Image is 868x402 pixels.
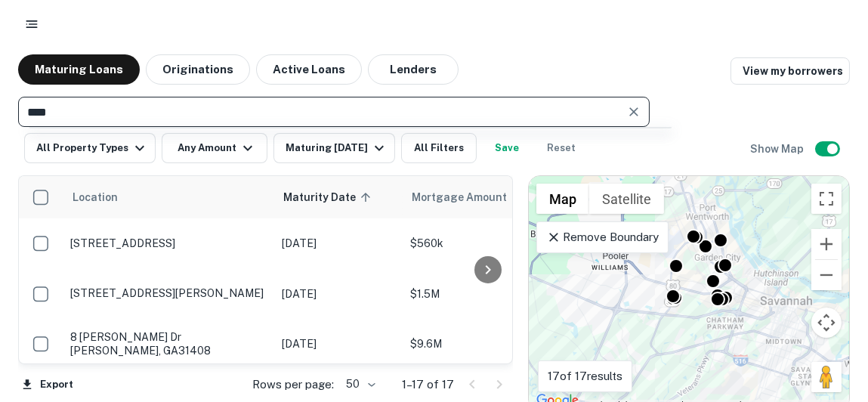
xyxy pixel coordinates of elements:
p: 17 of 17 results [548,367,622,385]
p: [DATE] [282,235,395,252]
button: Zoom in [811,229,842,259]
button: Zoom out [811,260,842,290]
p: $1.5M [410,286,561,302]
iframe: Chat Widget [792,281,868,354]
a: View my borrowers [731,57,850,85]
button: Maturing Loans [18,54,140,85]
p: Remove Boundary [546,228,659,246]
button: Lenders [368,54,459,85]
p: 8 [PERSON_NAME] Dr [PERSON_NAME], GA31408 [70,330,267,357]
p: $560k [410,235,561,252]
h6: Show Map [750,141,806,157]
p: Rows per page: [252,376,334,394]
p: [STREET_ADDRESS] [70,237,267,250]
button: Drag Pegman onto the map to open Street View [811,362,842,392]
p: [DATE] [282,336,395,352]
p: [STREET_ADDRESS][PERSON_NAME] [70,286,267,300]
p: $9.6M [410,336,561,352]
button: Export [18,373,77,396]
p: [DATE] [282,286,395,302]
div: 50 [340,373,378,395]
button: Toggle fullscreen view [811,184,842,214]
button: Clear [623,101,644,122]
button: Originations [146,54,250,85]
button: Active Loans [256,54,362,85]
p: 1–17 of 17 [402,376,454,394]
